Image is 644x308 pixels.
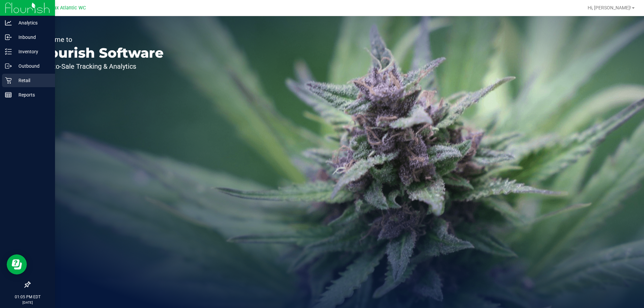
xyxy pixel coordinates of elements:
[5,48,12,55] inline-svg: Inventory
[12,62,52,70] p: Outbound
[12,19,52,27] p: Analytics
[3,300,52,305] p: [DATE]
[588,5,631,10] span: Hi, [PERSON_NAME]!
[5,91,12,98] inline-svg: Reports
[12,48,52,56] p: Inventory
[5,77,12,84] inline-svg: Retail
[36,36,164,43] p: Welcome to
[36,63,164,70] p: Seed-to-Sale Tracking & Analytics
[7,254,27,274] iframe: Resource center
[51,5,86,11] span: Jax Atlantic WC
[12,76,52,84] p: Retail
[5,63,12,69] inline-svg: Outbound
[3,294,52,300] p: 01:05 PM EDT
[36,46,164,60] p: Flourish Software
[12,33,52,41] p: Inbound
[5,19,12,26] inline-svg: Analytics
[5,34,12,41] inline-svg: Inbound
[12,91,52,99] p: Reports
